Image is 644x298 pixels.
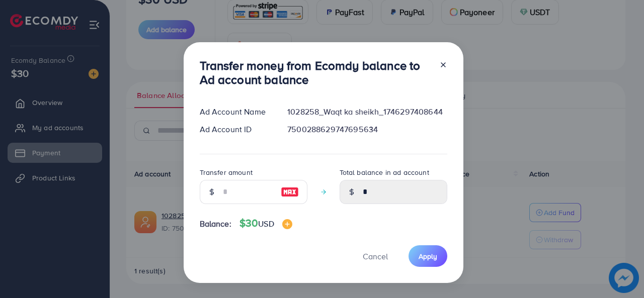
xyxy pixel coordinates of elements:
[279,124,455,135] div: 7500288629747695634
[282,219,292,229] img: image
[200,167,253,177] label: Transfer amount
[340,167,429,177] label: Total balance in ad account
[281,186,299,198] img: image
[192,124,280,135] div: Ad Account ID
[279,106,455,118] div: 1028258_Waqt ka sheikh_1746297408644
[192,106,280,118] div: Ad Account Name
[350,245,400,267] button: Cancel
[409,245,447,267] button: Apply
[258,218,274,229] span: USD
[419,251,437,261] span: Apply
[239,217,292,230] h4: $30
[363,251,388,262] span: Cancel
[200,58,431,87] h3: Transfer money from Ecomdy balance to Ad account balance
[200,218,231,230] span: Balance:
